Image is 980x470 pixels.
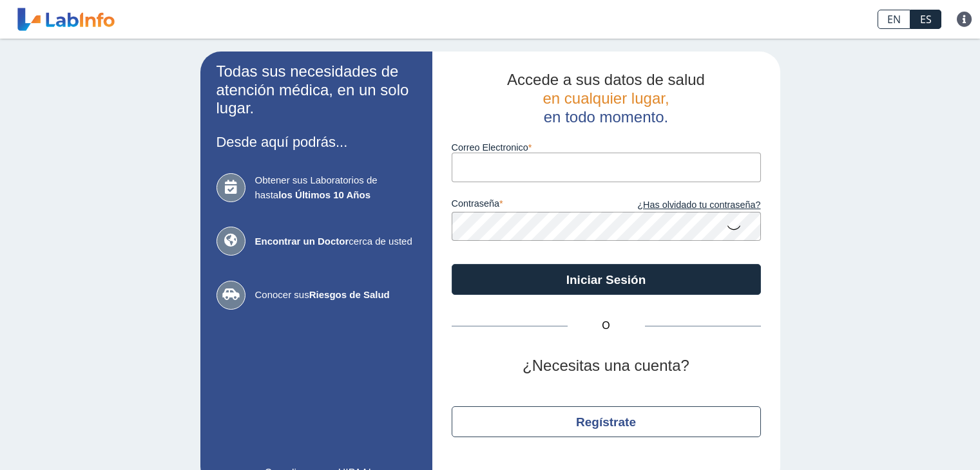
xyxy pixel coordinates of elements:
label: contraseña [452,198,606,212]
label: Correo Electronico [452,142,761,153]
span: en todo momento. [544,108,668,126]
h2: ¿Necesitas una cuenta? [452,357,761,375]
a: ¿Has olvidado tu contraseña? [606,198,761,212]
button: Regístrate [452,406,761,437]
button: Iniciar Sesión [452,264,761,295]
b: Encontrar un Doctor [255,236,349,247]
span: O [568,318,645,334]
span: Obtener sus Laboratorios de hasta [255,173,416,202]
h3: Desde aquí podrás... [216,134,416,150]
span: cerca de usted [255,234,416,249]
h2: Todas sus necesidades de atención médica, en un solo lugar. [216,62,416,118]
b: los Últimos 10 Años [278,189,370,200]
b: Riesgos de Salud [309,289,390,300]
a: EN [878,10,910,29]
span: Accede a sus datos de salud [507,71,705,88]
span: en cualquier lugar, [543,89,669,107]
a: ES [910,10,941,29]
span: Conocer sus [255,288,416,303]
